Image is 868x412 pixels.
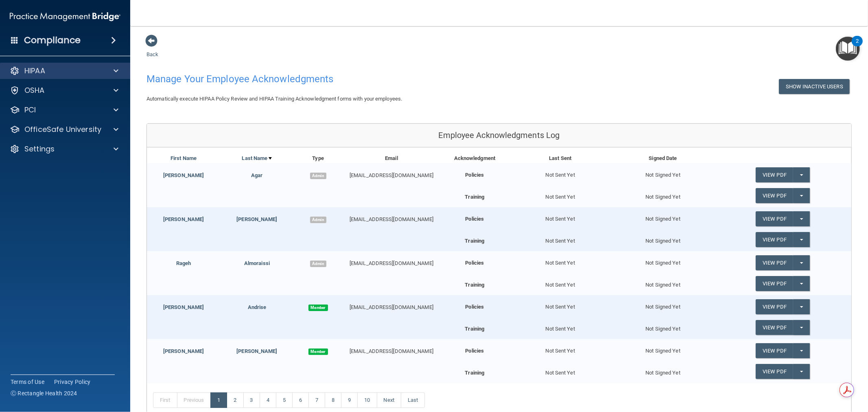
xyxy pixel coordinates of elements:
div: Not Signed Yet [612,339,714,356]
a: View PDF [756,255,793,270]
a: 1 [210,392,227,408]
a: OSHA [10,85,118,95]
a: 10 [357,392,377,408]
h4: Manage Your Employee Acknowledgments [146,74,553,84]
span: Automatically execute HIPAA Policy Review and HIPAA Training Acknowledgment forms with your emplo... [146,96,402,102]
a: [PERSON_NAME] [163,172,204,178]
a: View PDF [756,343,793,358]
span: Ⓒ Rectangle Health 2024 [11,389,77,397]
a: 9 [341,392,358,408]
div: Not Sent Yet [509,207,612,224]
div: Not Sent Yet [509,339,612,356]
button: Show Inactive Users [779,79,850,94]
div: Type [294,153,343,163]
a: First [153,392,177,408]
span: Member [308,305,328,311]
a: View PDF [756,320,793,335]
p: OfficeSafe University [24,125,101,134]
a: 8 [325,392,341,408]
a: View PDF [756,188,793,203]
div: [EMAIL_ADDRESS][DOMAIN_NAME] [343,215,440,224]
b: Policies [465,304,484,310]
div: Acknowledgment [440,153,509,163]
a: 7 [308,392,325,408]
b: Training [465,238,484,244]
a: [PERSON_NAME] [163,304,204,310]
div: Last Sent [509,153,612,163]
div: Not Signed Yet [612,251,714,268]
div: Signed Date [612,153,714,163]
div: Not Sent Yet [509,251,612,268]
p: PCI [24,105,36,115]
b: Training [465,326,484,332]
a: View PDF [756,211,793,226]
b: Training [465,370,484,376]
a: [PERSON_NAME] [236,216,277,222]
a: Back [146,42,158,57]
a: [PERSON_NAME] [236,348,277,354]
div: Not Sent Yet [509,295,612,312]
div: Not Signed Yet [612,207,714,224]
div: Employee Acknowledgments Log [147,124,851,147]
span: Admin [310,261,326,267]
p: OSHA [24,85,45,95]
a: OfficeSafe University [10,125,118,134]
a: Almoraissi [244,260,270,266]
a: 2 [227,392,243,408]
img: PMB logo [10,9,120,25]
button: Open Resource Center, 2 new notifications [836,37,860,61]
a: HIPAA [10,66,118,76]
div: Not Signed Yet [612,295,714,312]
p: Settings [24,144,55,154]
a: 4 [260,392,276,408]
a: Privacy Policy [54,378,91,386]
b: Training [465,282,484,288]
span: Admin [310,173,326,179]
a: View PDF [756,276,793,291]
a: View PDF [756,299,793,314]
b: Policies [465,260,484,266]
span: Admin [310,217,326,223]
b: Training [465,194,484,200]
h4: Compliance [24,35,81,46]
div: Not Sent Yet [509,163,612,180]
a: Andrise [248,304,267,310]
a: [PERSON_NAME] [163,216,204,222]
div: Not Sent Yet [509,276,612,290]
a: Agar [251,172,262,178]
b: Policies [465,348,484,354]
a: 3 [243,392,260,408]
a: View PDF [756,167,793,182]
div: [EMAIL_ADDRESS][DOMAIN_NAME] [343,171,440,180]
div: Not Signed Yet [612,232,714,246]
a: Last [401,392,425,408]
a: Terms of Use [11,378,44,386]
span: Member [308,348,328,355]
div: Email [343,153,440,163]
a: View PDF [756,232,793,247]
p: HIPAA [24,66,45,76]
a: Settings [10,144,118,154]
a: PCI [10,105,118,115]
div: Not Signed Yet [612,276,714,290]
b: Policies [465,216,484,222]
b: Policies [465,172,484,178]
a: Previous [177,392,211,408]
div: Not Signed Yet [612,188,714,202]
a: First Name [171,153,197,163]
a: Last Name [242,153,272,163]
a: [PERSON_NAME] [163,348,204,354]
div: Not Signed Yet [612,320,714,334]
div: Not Signed Yet [612,364,714,378]
div: Not Sent Yet [509,188,612,202]
a: Rageh [176,260,191,266]
div: Not Sent Yet [509,364,612,378]
div: Not Sent Yet [509,232,612,246]
div: Not Signed Yet [612,163,714,180]
div: [EMAIL_ADDRESS][DOMAIN_NAME] [343,302,440,312]
div: [EMAIL_ADDRESS][DOMAIN_NAME] [343,259,440,268]
iframe: Drift Widget Chat Controller [728,355,858,387]
div: Not Sent Yet [509,320,612,334]
a: Next [377,392,401,408]
a: 5 [276,392,293,408]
